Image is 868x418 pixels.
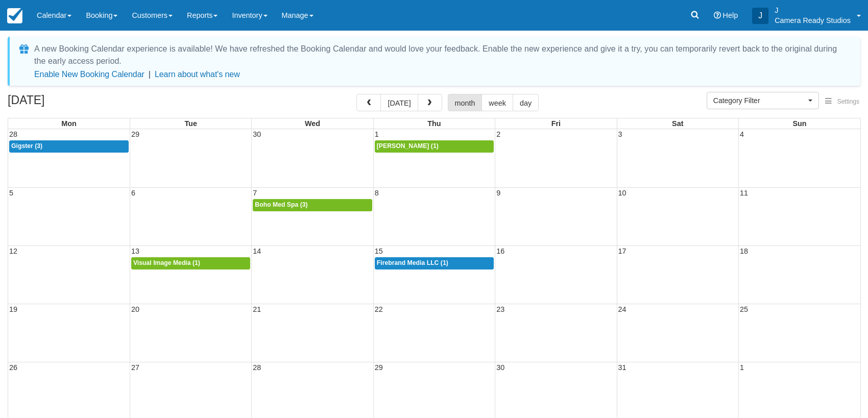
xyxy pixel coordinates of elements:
[837,98,859,105] span: Settings
[11,142,42,150] span: Gigster (3)
[374,305,384,313] span: 22
[617,305,628,313] span: 24
[255,201,307,208] span: Boho Med Spa (3)
[752,8,768,24] div: J
[617,247,628,255] span: 17
[739,363,745,372] span: 1
[617,130,623,138] span: 3
[495,305,505,313] span: 23
[377,259,448,266] span: Firebrand Media LLC (1)
[155,70,240,79] a: Learn about what's new
[374,247,384,255] span: 15
[739,305,749,313] span: 25
[495,130,501,138] span: 2
[130,305,140,313] span: 20
[8,94,137,113] h2: [DATE]
[130,130,140,138] span: 29
[713,95,806,106] span: Category Filter
[495,189,501,197] span: 9
[723,11,738,19] span: Help
[792,119,806,128] span: Sun
[481,94,513,111] button: week
[513,94,539,111] button: day
[617,363,628,372] span: 31
[714,12,721,19] i: Help
[252,130,262,138] span: 30
[8,130,18,138] span: 28
[130,363,140,372] span: 27
[775,15,851,26] p: Camera Ready Studios
[34,69,144,80] button: Enable New Booking Calendar
[775,5,851,15] p: J
[495,247,505,255] span: 16
[375,257,494,269] a: Firebrand Media LLC (1)
[617,189,628,197] span: 10
[495,363,505,372] span: 30
[8,189,14,197] span: 5
[448,94,483,111] button: month
[34,43,848,67] div: A new Booking Calendar experience is available! We have refreshed the Booking Calendar and would ...
[380,94,418,111] button: [DATE]
[374,363,384,372] span: 29
[252,305,262,313] span: 21
[8,247,18,255] span: 12
[61,119,77,128] span: Mon
[253,199,372,211] a: Boho Med Spa (3)
[184,119,197,128] span: Tue
[133,259,200,266] span: Visual Image Media (1)
[739,247,749,255] span: 18
[374,130,380,138] span: 1
[130,189,136,197] span: 6
[131,257,250,269] a: Visual Image Media (1)
[7,8,22,23] img: checkfront-main-nav-mini-logo.png
[739,189,749,197] span: 11
[739,130,745,138] span: 4
[427,119,441,128] span: Thu
[252,363,262,372] span: 28
[130,247,140,255] span: 13
[374,189,380,197] span: 8
[9,140,129,153] a: Gigster (3)
[305,119,320,128] span: Wed
[252,189,258,197] span: 7
[377,142,439,150] span: [PERSON_NAME] (1)
[551,119,561,128] span: Fri
[707,92,819,109] button: Category Filter
[252,247,262,255] span: 14
[8,363,18,372] span: 26
[819,94,865,109] button: Settings
[375,140,494,153] a: [PERSON_NAME] (1)
[672,119,683,128] span: Sat
[8,305,18,313] span: 19
[149,70,151,79] span: |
